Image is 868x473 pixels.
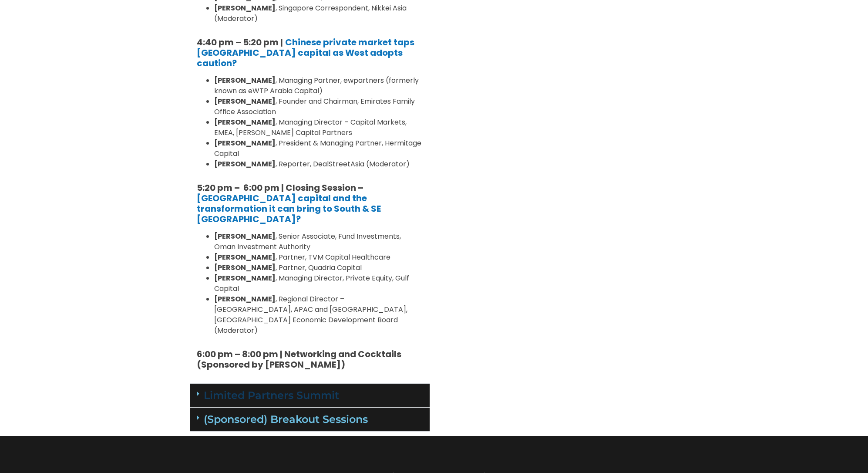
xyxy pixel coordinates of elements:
[214,75,276,85] strong: [PERSON_NAME]
[214,263,423,273] li: , Partner, Quadria Capital
[197,36,283,48] strong: 4:40 pm – 5:20 pm |
[204,389,339,402] a: Limited Partners Summit
[197,182,363,194] strong: 5:20 pm – 6:00 pm | Closing Session –
[197,192,381,225] a: [GEOGRAPHIC_DATA] capital and the transformation it can bring to South & SE [GEOGRAPHIC_DATA]?
[214,294,423,336] li: , Regional Director – [GEOGRAPHIC_DATA], APAC and [GEOGRAPHIC_DATA], [GEOGRAPHIC_DATA] Economic D...
[214,231,423,252] li: , Senior Associate, Fund Investments, Oman Investment Authority
[214,138,423,159] li: , President & Managing Partner, Hermitage Capital
[197,36,414,69] a: Chinese private market taps [GEOGRAPHIC_DATA] capital as West adopts caution?
[214,273,276,283] strong: [PERSON_NAME]
[214,263,276,273] strong: [PERSON_NAME]
[197,348,401,371] strong: 6:00 pm – 8:00 pm | Networking and Cocktails (Sponsored by [PERSON_NAME])
[214,96,423,117] li: , Founder and Chairman, Emirates Family Office Association
[214,294,276,304] strong: [PERSON_NAME]
[214,117,423,138] li: , Managing Director – Capital Markets, EMEA, [PERSON_NAME] Capital Partners
[214,252,276,262] strong: [PERSON_NAME]
[214,273,423,294] li: , Managing Director, Private Equity, Gulf Capital
[214,75,423,96] li: , Managing Partner, ewpartners (formerly known as eWTP Arabia Capital)
[214,138,276,148] strong: [PERSON_NAME]
[204,413,368,426] a: (Sponsored) Breakout Sessions
[214,96,276,106] strong: [PERSON_NAME]
[214,252,423,263] li: , Partner, TVM Capital Healthcare
[214,231,276,241] strong: [PERSON_NAME]
[214,3,276,13] strong: [PERSON_NAME]
[214,3,423,24] li: ​, Singapore Correspondent, Nikkei Asia (Moderator)
[214,159,423,169] li: , Reporter, DealStreetAsia (Moderator)
[214,117,276,127] strong: [PERSON_NAME]
[214,159,276,169] strong: [PERSON_NAME]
